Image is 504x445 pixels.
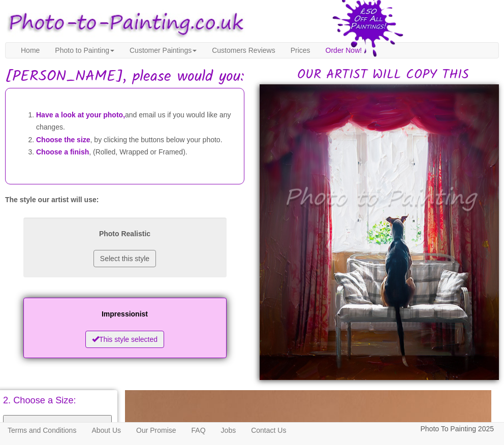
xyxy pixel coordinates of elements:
[213,423,244,438] a: Jobs
[5,69,499,85] h1: [PERSON_NAME], please would you:
[122,43,204,58] a: Customer Paintings
[184,423,213,438] a: FAQ
[34,308,216,321] p: Impressionist
[36,109,234,134] li: and email us if you would like any changes.
[36,146,234,158] li: , (Rolled, Wrapped or Framed).
[318,43,370,58] a: Order Now!
[243,423,294,438] a: Contact Us
[84,423,129,438] a: About Us
[93,250,156,267] button: Select this style
[420,423,494,435] p: Photo To Painting 2025
[283,43,318,58] a: Prices
[36,136,90,144] span: Choose the size
[36,111,125,119] span: Have a look at your photo,
[267,68,499,82] h2: OUR ARTIST WILL COPY THIS
[5,195,99,205] label: The style our artist will use:
[34,228,216,240] p: Photo Realistic
[3,396,112,405] p: 2. Choose a Size:
[47,43,122,58] a: Photo to Painting
[36,148,89,156] span: Choose a finish
[204,43,282,58] a: Customers Reviews
[13,43,47,58] a: Home
[36,134,234,146] li: , by clicking the buttons below your photo.
[260,84,499,379] img: Sue, please would you:
[85,331,164,348] button: This style selected
[3,415,112,436] button: 14" x 16"
[129,423,184,438] a: Our Promise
